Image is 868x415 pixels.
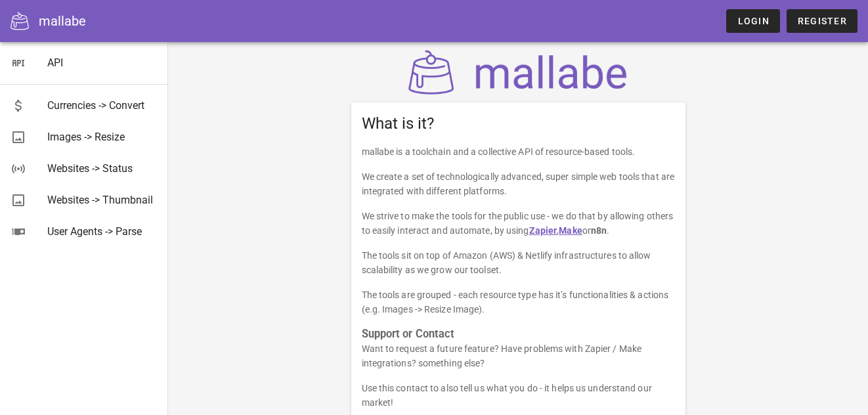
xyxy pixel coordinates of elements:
[787,9,857,33] a: Register
[39,11,86,31] div: mallabe
[47,225,158,238] div: User Agents -> Parse
[529,225,557,236] a: Zapier
[559,225,582,236] a: Make
[362,381,675,410] p: Use this contact to also tell us what you do - it helps us understand our market!
[362,169,675,198] p: We create a set of technologically advanced, super simple web tools that are integrated with diff...
[362,144,675,159] p: mallabe is a toolchain and a collective API of resource-based tools.
[797,16,847,26] span: Register
[362,288,675,317] p: The tools are grouped - each resource type has it’s functionalities & actions (e.g. Images -> Res...
[47,131,158,143] div: Images -> Resize
[362,341,675,370] p: Want to request a future feature? Have problems with Zapier / Make integrations? something else?
[47,194,158,206] div: Websites -> Thumbnail
[362,327,675,341] h3: Support or Contact
[726,9,779,33] a: Login
[47,99,158,112] div: Currencies -> Convert
[737,16,769,26] span: Login
[351,102,685,144] div: What is it?
[591,225,607,236] strong: n8n
[362,248,675,277] p: The tools sit on top of Amazon (AWS) & Netlify infrastructures to allow scalability as we grow ou...
[47,162,158,175] div: Websites -> Status
[362,209,675,238] p: We strive to make the tools for the public use - we do that by allowing others to easily interact...
[47,56,158,69] div: API
[405,50,631,95] img: mallabe Logo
